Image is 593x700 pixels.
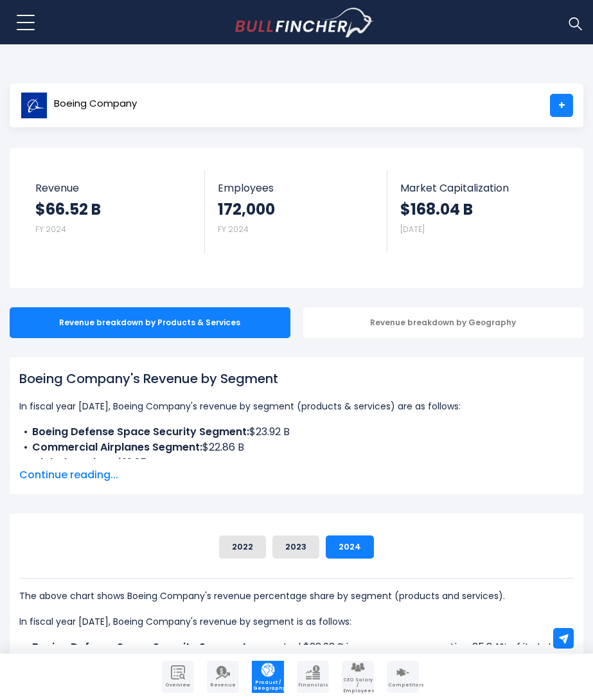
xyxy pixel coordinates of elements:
[35,199,101,219] strong: $66.52 B
[162,661,194,693] a: Company Overview
[163,683,193,688] span: Overview
[22,170,205,248] a: Revenue $66.52 B FY 2024
[298,683,328,688] span: Financials
[54,98,137,109] span: Boeing Company
[218,182,373,194] span: Employees
[235,8,374,37] img: Bullfincher logo
[21,92,48,119] img: BA logo
[19,467,574,483] span: Continue reading...
[235,8,373,37] a: Go to homepage
[19,614,574,629] p: In fiscal year [DATE], Boeing Company's revenue by segment is as follows:
[387,170,569,248] a: Market Capitalization $168.04 B [DATE]
[219,535,266,559] button: 2022
[19,640,574,670] li: generated $23.92 B in revenue, representing 35.84% of its total revenue.
[297,661,329,693] a: Company Financials
[32,440,202,454] b: Commercial Airplanes Segment:
[342,661,374,693] a: Company Employees
[32,424,249,439] b: Boeing Defense Space Security Segment:
[218,199,275,219] strong: 172,000
[19,424,574,440] li: $23.92 B
[35,224,66,235] small: FY 2024
[400,224,425,235] small: [DATE]
[32,640,247,654] b: Boeing Defense Space Security Segment
[326,535,374,559] button: 2024
[19,399,574,414] p: In fiscal year [DATE], Boeing Company's revenue by segment (products & services) are as follows:
[303,307,584,338] div: Revenue breakdown by Geography
[252,661,284,693] a: Company Product/Geography
[272,535,319,559] button: 2023
[205,170,386,248] a: Employees 172,000 FY 2024
[550,94,573,117] a: +
[387,661,419,693] a: Company Competitors
[400,182,556,194] span: Market Capitalization
[218,224,249,235] small: FY 2024
[388,683,418,688] span: Competitors
[20,94,137,117] a: Boeing Company
[400,199,473,219] strong: $168.04 B
[19,653,574,669] span: Continue reading...
[35,182,192,194] span: Revenue
[32,455,117,470] b: Global Services:
[19,369,574,388] h1: Boeing Company's Revenue by Segment
[10,307,290,338] div: Revenue breakdown by Products & Services
[19,455,574,471] li: $19.95 B
[207,661,239,693] a: Company Revenue
[19,440,574,455] li: $22.86 B
[19,588,574,604] p: The above chart shows Boeing Company's revenue percentage share by segment (products and services).
[208,683,238,688] span: Revenue
[343,678,373,694] span: CEO Salary / Employees
[253,680,283,691] span: Product / Geography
